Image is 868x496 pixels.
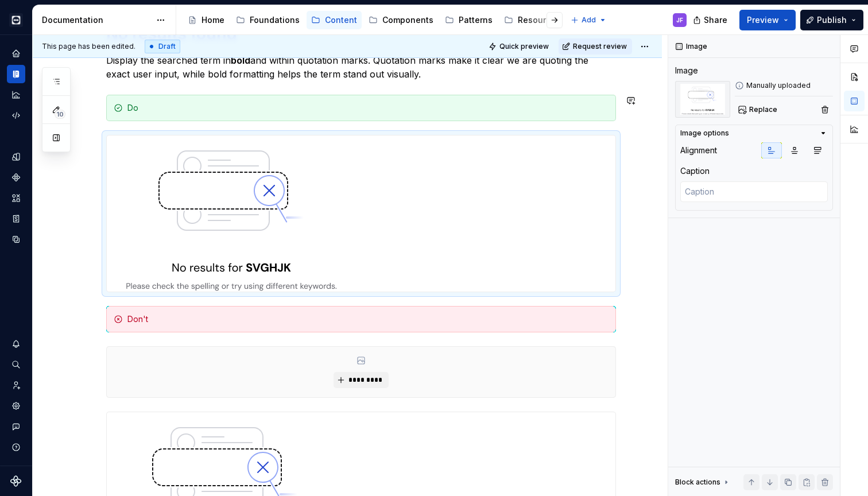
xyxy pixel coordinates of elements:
a: Components [7,168,25,187]
div: Alignment [680,145,717,156]
a: Home [183,11,229,29]
button: Search ⌘K [7,355,25,374]
a: Storybook stories [7,210,25,228]
div: Resources [518,14,560,26]
span: Replace [749,105,777,114]
span: This page has been edited. [42,42,135,51]
button: Add [567,12,610,28]
div: Image [675,65,698,76]
div: Draft [145,40,180,53]
span: Share [704,14,727,26]
button: Image options [680,129,828,138]
a: Code automation [7,106,25,125]
div: Patterns [459,14,493,26]
div: JF [676,15,683,25]
button: Request review [559,38,632,55]
a: Resources [499,11,565,29]
div: Page tree [183,9,565,32]
button: Contact support [7,417,25,436]
div: Caption [680,165,710,177]
a: Assets [7,189,25,207]
div: Manually uploaded [735,81,833,90]
a: Settings [7,397,25,415]
div: Image options [680,129,729,138]
span: Request review [573,42,627,51]
button: Replace [735,102,782,118]
a: Invite team [7,376,25,394]
button: Notifications [7,335,25,353]
span: Quick preview [499,42,549,51]
span: Add [582,15,596,25]
div: Documentation [42,14,150,26]
div: Content [325,14,357,26]
a: Documentation [7,65,25,83]
button: Publish [800,10,863,30]
img: ae184569-c090-430e-a53f-6aa2ec4f3bab.png [107,135,356,292]
div: Block actions [675,478,720,487]
div: Foundations [250,14,300,26]
button: Quick preview [485,38,554,55]
img: ae184569-c090-430e-a53f-6aa2ec4f3bab.png [675,81,730,118]
a: Analytics [7,86,25,104]
span: Preview [747,14,779,26]
div: Home [201,14,224,26]
a: Patterns [440,11,497,29]
strong: bold [231,55,250,66]
div: Components [382,14,433,26]
button: Share [687,10,735,30]
a: Design tokens [7,148,25,166]
a: Foundations [231,11,304,29]
a: Data sources [7,230,25,249]
a: Home [7,44,25,63]
div: Do [127,102,609,114]
button: Preview [739,10,796,30]
a: Content [307,11,362,29]
a: Components [364,11,438,29]
span: Publish [817,14,847,26]
svg: Supernova Logo [10,475,22,487]
div: Don't [127,313,609,325]
p: Display the searched term in and within quotation marks. Quotation marks make it clear we are quo... [106,53,616,81]
img: e3886e02-c8c5-455d-9336-29756fd03ba2.png [9,13,23,27]
span: 10 [55,110,65,119]
div: Block actions [675,474,731,490]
